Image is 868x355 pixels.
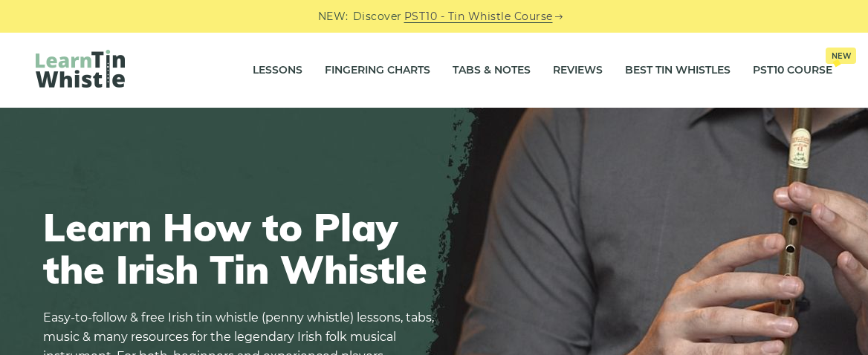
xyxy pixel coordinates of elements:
[36,50,125,88] img: LearnTinWhistle.com
[553,52,603,89] a: Reviews
[43,206,444,290] h1: Learn How to Play the Irish Tin Whistle
[453,52,531,89] a: Tabs & Notes
[325,52,430,89] a: Fingering Charts
[753,52,832,89] a: PST10 CourseNew
[625,52,731,89] a: Best Tin Whistles
[826,48,856,64] span: New
[253,52,302,89] a: Lessons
